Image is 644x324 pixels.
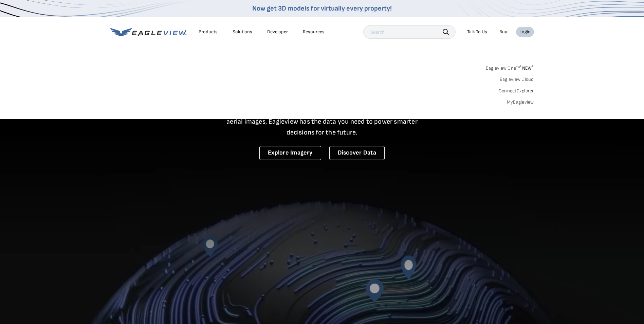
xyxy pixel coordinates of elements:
div: Solutions [233,29,252,35]
a: Eagleview Cloud [500,76,534,83]
input: Search [363,25,456,39]
a: Developer [267,29,288,35]
div: Resources [303,29,325,35]
a: Explore Imagery [259,146,321,160]
a: MyEagleview [507,99,534,105]
a: Buy [499,29,507,35]
a: Now get 3D models for virtually every property! [252,4,392,13]
div: Talk To Us [467,29,487,35]
p: A new era starts here. Built on more than 3.5 billion high-resolution aerial images, Eagleview ha... [218,105,426,138]
a: Discover Data [329,146,385,160]
span: NEW [520,65,534,71]
div: Products [199,29,218,35]
a: Eagleview One™*NEW* [486,63,534,71]
a: ConnectExplorer [499,88,534,94]
div: Login [519,29,531,35]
